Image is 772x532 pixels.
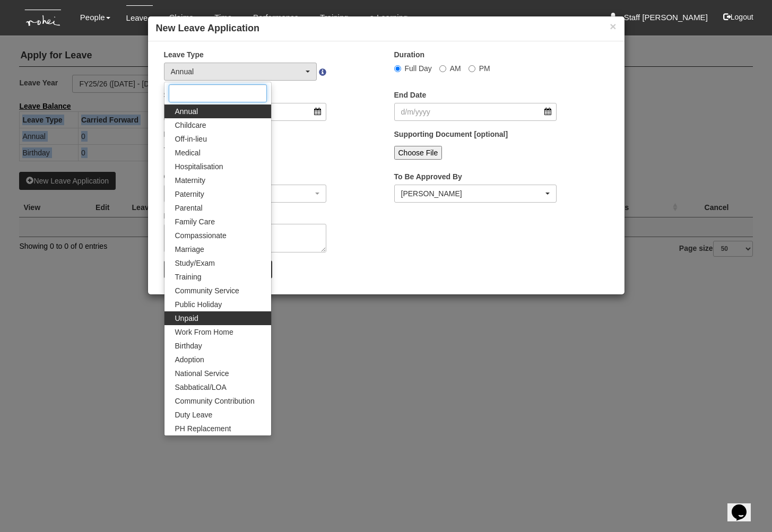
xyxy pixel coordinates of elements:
[394,129,508,139] label: Supporting Document [optional]
[175,258,215,268] span: Study/Exam
[175,382,227,393] span: Sabbatical/LOA
[164,63,317,81] button: Annual
[175,313,198,324] span: Unpaid
[394,171,462,182] label: To Be Approved By
[175,409,213,420] span: Duty Leave
[175,230,227,241] span: Compassionate
[394,185,557,203] button: Grace Lim
[394,146,443,160] input: Choose File
[394,103,557,121] input: d/m/yyyy
[175,396,255,406] span: Community Contribution
[394,90,427,100] label: End Date
[175,327,233,337] span: Work From Home
[175,106,198,117] span: Annual
[175,368,229,379] span: National Service
[401,188,544,199] div: [PERSON_NAME]
[175,175,206,186] span: Maternity
[479,64,490,73] span: PM
[175,203,203,213] span: Parental
[175,341,202,351] span: Birthday
[610,21,616,32] button: ×
[450,64,461,73] span: AM
[164,49,204,60] label: Leave Type
[175,354,204,365] span: Adoption
[175,423,231,434] span: PH Replacement
[175,244,204,255] span: Marriage
[175,120,206,130] span: Childcare
[175,189,204,199] span: Paternity
[175,216,215,227] span: Family Care
[175,147,201,158] span: Medical
[175,134,207,144] span: Off-in-lieu
[727,490,761,521] iframe: chat widget
[405,64,432,73] span: Full Day
[156,23,259,33] b: New Leave Application
[394,49,425,60] label: Duration
[171,66,304,77] div: Annual
[175,272,202,282] span: Training
[169,84,267,102] input: Search
[175,161,223,172] span: Hospitalisation
[175,299,222,310] span: Public Holiday
[175,285,239,296] span: Community Service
